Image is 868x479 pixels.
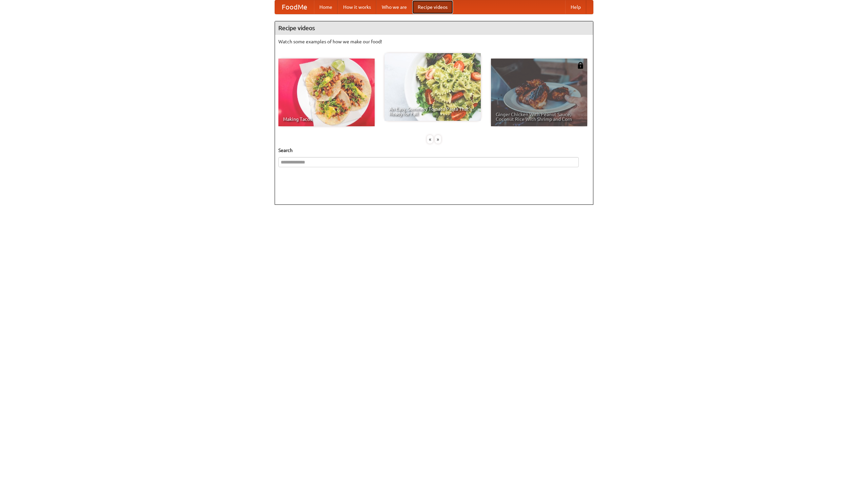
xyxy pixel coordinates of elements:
h4: Recipe videos [275,21,593,35]
a: Home [314,0,338,14]
a: Help [565,0,586,14]
div: » [435,135,441,144]
a: Who we are [376,0,412,14]
a: How it works [338,0,376,14]
a: An Easy, Summery Tomato Pasta That's Ready for Fall [384,53,481,121]
div: « [427,135,433,144]
a: FoodMe [275,0,314,14]
span: An Easy, Summery Tomato Pasta That's Ready for Fall [389,107,476,116]
p: Watch some examples of how we make our food! [278,38,590,45]
a: Making Tacos [278,59,375,126]
span: Making Tacos [283,117,370,122]
a: Recipe videos [412,0,453,14]
img: 483408.png [577,62,584,69]
h5: Search [278,147,590,154]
